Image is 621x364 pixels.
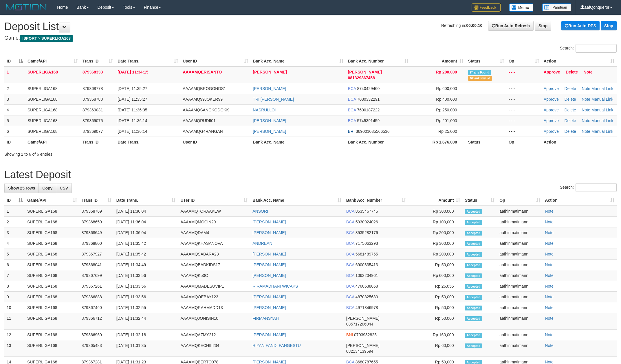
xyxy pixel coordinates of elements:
td: 13 [4,340,25,357]
td: SUPERLIGA168 [25,83,80,94]
td: 879367460 [79,302,114,313]
td: SUPERLIGA168 [25,292,79,302]
a: [PERSON_NAME] [252,252,286,256]
span: Copy 081329867458 to clipboard [348,76,375,80]
td: AAAAMQOEBAY123 [178,292,250,302]
td: - - - [506,67,541,83]
th: Status: activate to sort column ascending [462,195,497,206]
a: Approve [544,129,559,134]
span: BCA [346,241,354,246]
td: 12 [4,330,25,340]
td: aafhinmatimann [497,238,543,249]
td: AAAAMQKECHIII234 [178,340,250,357]
span: BCA [348,97,356,102]
span: 879368333 [83,70,103,74]
a: Note [545,209,554,214]
a: [PERSON_NAME] [252,230,286,235]
th: Date Trans. [115,137,180,147]
span: AAAAMQBROGONDS1 [183,86,226,91]
a: [PERSON_NAME] [252,220,286,224]
span: Copy 7600187222 to clipboard [357,108,380,112]
a: [PERSON_NAME] [253,86,286,91]
a: Approve [544,118,559,123]
th: Game/API: activate to sort column ascending [25,195,79,206]
input: Search: [576,183,617,192]
td: [DATE] 11:32:55 [114,302,178,313]
td: 4 [4,104,25,115]
td: 879367927 [79,249,114,260]
td: aafhinmatimann [497,227,543,238]
td: Rp 300,000 [408,238,463,249]
span: 879368780 [83,97,103,102]
a: FIRMANSYAH [252,316,279,321]
td: aafhinmatimann [497,249,543,260]
td: AAAAMQKHASANOVA [178,238,250,249]
a: Note [545,332,554,337]
td: 879368649 [79,227,114,238]
span: BCA [346,295,354,299]
td: AAAAMQAZMY212 [178,330,250,340]
th: User ID: activate to sort column ascending [180,56,250,67]
span: Copy 8535282176 to clipboard [356,230,378,235]
td: Rp 50,000 [408,292,463,302]
div: Showing 1 to 6 of 6 entries [4,149,254,157]
td: Rp 160,000 [408,330,463,340]
td: - - - [506,104,541,115]
span: BNI [346,332,353,337]
td: SUPERLIGA168 [25,227,79,238]
td: aafhinmatimann [497,206,543,217]
a: Note [545,252,554,256]
a: [PERSON_NAME] [253,118,286,123]
span: [PERSON_NAME] [346,343,380,348]
span: Rp 400,000 [436,97,457,102]
th: Trans ID: activate to sort column ascending [79,195,114,206]
span: Copy 1062204961 to clipboard [356,273,378,278]
a: Note [545,262,554,267]
td: Rp 200,000 [408,227,463,238]
td: 11 [4,313,25,330]
th: Status: activate to sort column ascending [466,56,506,67]
td: - - - [506,94,541,104]
th: Bank Acc. Number [346,137,411,147]
td: AAAAMQMADESUVIP1 [178,281,250,292]
td: aafhinmatimann [497,330,543,340]
th: User ID [180,137,250,147]
a: Show 25 rows [4,183,39,193]
span: [DATE] 11:35:27 [118,97,147,102]
a: [PERSON_NAME] [252,295,286,299]
span: BCA [346,305,354,310]
a: Note [545,343,554,348]
td: SUPERLIGA168 [25,115,80,126]
img: MOTION_logo.png [4,3,48,12]
span: Accepted [465,306,482,310]
a: Delete [564,118,576,123]
a: Delete [566,70,578,74]
td: [DATE] 11:33:56 [114,270,178,281]
td: aafhinmatimann [497,260,543,270]
a: [PERSON_NAME] [253,70,287,74]
a: Delete [564,97,576,102]
a: Approve [544,108,559,112]
th: Op: activate to sort column ascending [506,56,541,67]
td: aafhinmatimann [497,217,543,227]
span: BCA [348,118,356,123]
td: SUPERLIGA168 [25,206,79,217]
td: Rp 50,000 [408,313,463,330]
td: AAAAMQDAM4 [178,227,250,238]
th: User ID: activate to sort column ascending [178,195,250,206]
a: Copy [39,183,56,193]
td: SUPERLIGA168 [25,217,79,227]
span: Copy 5745391459 to clipboard [357,118,380,123]
td: 2 [4,83,25,94]
h1: Latest Deposit [4,169,617,181]
span: BCA [346,284,354,288]
a: ANSORI [252,209,268,214]
td: 879367261 [79,281,114,292]
span: Accepted [465,231,482,236]
td: SUPERLIGA168 [25,330,79,340]
td: 879365483 [79,340,114,357]
a: CSV [56,183,72,193]
th: Action: activate to sort column ascending [543,195,617,206]
th: Amount: activate to sort column ascending [408,195,463,206]
span: Rp 201,000 [436,118,457,123]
